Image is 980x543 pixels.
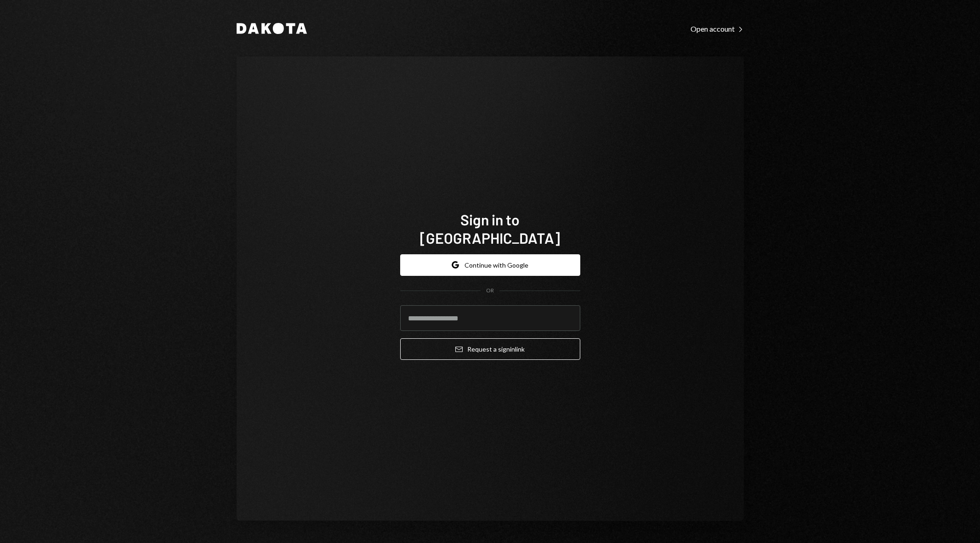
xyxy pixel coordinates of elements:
button: Continue with Google [400,254,580,276]
h1: Sign in to [GEOGRAPHIC_DATA] [400,210,580,247]
a: Open account [691,23,744,34]
div: OR [486,287,494,295]
div: Open account [691,24,744,34]
button: Request a signinlink [400,338,580,360]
